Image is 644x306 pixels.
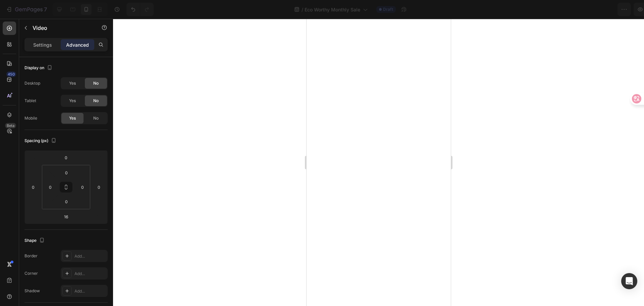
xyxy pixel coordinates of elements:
[580,7,591,12] span: Save
[69,80,76,86] span: Yes
[59,152,73,163] input: 0
[24,288,40,294] div: Shadow
[24,80,40,86] div: Desktop
[24,236,46,245] div: Shape
[6,72,16,77] div: 450
[126,3,154,16] div: Undo/Redo
[383,6,393,12] span: Draft
[69,98,76,104] span: Yes
[599,3,628,16] button: Publish
[24,253,38,259] div: Border
[69,115,76,121] span: Yes
[302,6,303,13] span: /
[74,288,106,294] div: Add...
[3,3,50,16] button: 7
[59,212,73,222] input: l
[24,63,54,73] div: Display on
[60,168,73,178] input: 0px
[28,182,38,192] input: 0
[66,41,89,48] p: Advanced
[33,41,52,48] p: Settings
[24,270,38,276] div: Corner
[605,6,622,13] div: Publish
[77,182,88,192] input: 0px
[575,3,597,16] button: Save
[24,98,36,104] div: Tablet
[60,196,73,207] input: 0px
[94,182,104,192] input: 0
[621,273,637,289] div: Open Intercom Messenger
[74,271,106,277] div: Add...
[33,24,90,32] p: Video
[305,6,360,13] span: Eco Worthy Monthly Sale
[24,136,58,145] div: Spacing (px)
[5,123,16,128] div: Beta
[24,115,37,121] div: Mobile
[93,98,99,104] span: No
[93,80,99,86] span: No
[44,5,47,13] p: 7
[45,182,55,192] input: 0px
[307,19,451,306] iframe: To enrich screen reader interactions, please activate Accessibility in Grammarly extension settings
[74,253,106,259] div: Add...
[93,115,99,121] span: No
